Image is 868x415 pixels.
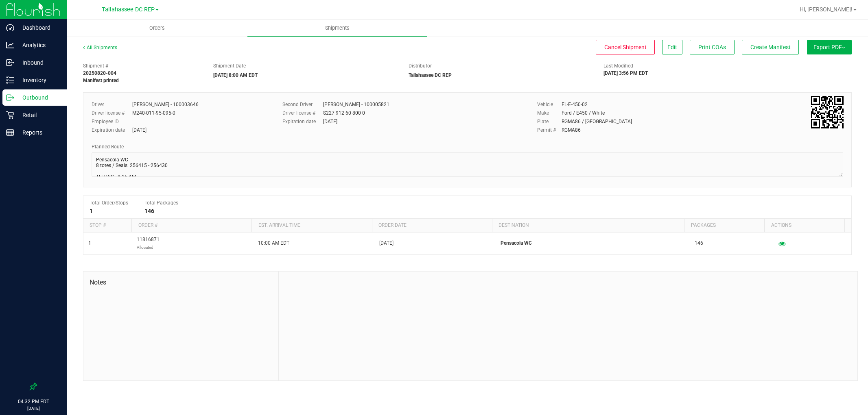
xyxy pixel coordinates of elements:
[251,219,372,232] th: Est. arrival time
[800,6,853,13] span: Hi, [PERSON_NAME]!
[137,236,160,251] span: 11816871
[684,219,764,232] th: Packages
[6,111,14,119] inline-svg: Retail
[92,144,124,150] span: Planned Route
[537,118,562,125] label: Plate
[662,40,682,54] button: Edit
[603,70,648,76] strong: [DATE] 3:56 PM EDT
[667,44,677,50] span: Edit
[132,101,199,108] div: [PERSON_NAME] - 100003646
[14,93,63,102] p: Outbound
[92,109,132,117] label: Driver license #
[138,24,176,32] span: Orders
[67,20,247,37] a: Orders
[562,101,588,108] div: FL-E-450-02
[603,62,633,70] label: Last Modified
[562,126,581,134] div: RGMA86
[83,62,201,70] span: Shipment #
[4,398,63,405] p: 04:32 PM EDT
[83,45,117,50] a: All Shipments
[409,72,452,78] strong: Tallahassee DC REP
[698,44,726,50] span: Print COAs
[83,219,131,232] th: Stop #
[144,200,178,206] span: Total Packages
[14,23,63,33] p: Dashboard
[83,70,116,76] strong: 20250820-004
[92,118,132,125] label: Employee ID
[90,208,93,214] strong: 1
[213,72,258,78] strong: [DATE] 8:00 AM EDT
[144,208,154,214] strong: 146
[6,59,14,67] inline-svg: Inbound
[137,243,160,251] p: Allocated
[92,126,132,134] label: Expiration date
[90,278,272,287] span: Notes
[742,40,799,54] button: Create Manifest
[604,44,647,50] span: Cancel Shipment
[314,24,361,32] span: Shipments
[132,109,175,117] div: M240-011-95-095-0
[282,101,323,108] label: Second Driver
[83,78,119,83] strong: Manifest printed
[537,126,562,134] label: Permit #
[213,62,246,70] label: Shipment Date
[537,109,562,117] label: Make
[24,349,34,359] iframe: Resource center unread badge
[247,20,427,37] a: Shipments
[14,40,63,50] p: Analytics
[282,109,323,117] label: Driver license #
[695,239,703,247] span: 146
[6,76,14,84] inline-svg: Inventory
[102,6,155,13] span: Tallahassee DC REP
[409,62,432,70] label: Distributor
[14,75,63,85] p: Inventory
[8,350,33,374] iframe: Resource center
[131,219,251,232] th: Order #
[537,101,562,108] label: Vehicle
[88,239,91,247] span: 1
[6,41,14,49] inline-svg: Analytics
[323,118,337,125] div: [DATE]
[14,58,63,67] p: Inbound
[92,101,132,108] label: Driver
[6,24,14,32] inline-svg: Dashboard
[811,96,844,128] img: Scan me!
[690,40,735,54] button: Print COAs
[596,40,655,54] button: Cancel Shipment
[6,93,14,102] inline-svg: Outbound
[90,200,128,206] span: Total Order/Stops
[562,118,632,125] div: RGMA86 / [GEOGRAPHIC_DATA]
[14,110,63,120] p: Retail
[372,219,492,232] th: Order date
[750,44,791,50] span: Create Manifest
[562,109,605,117] div: Ford / E450 / White
[379,239,394,247] span: [DATE]
[132,126,146,134] div: [DATE]
[323,109,365,117] div: S227 912 60 800 0
[282,118,323,125] label: Expiration date
[492,219,684,232] th: Destination
[4,405,63,411] p: [DATE]
[323,101,389,108] div: [PERSON_NAME] - 100005821
[29,382,37,391] label: Pin the sidebar to full width on large screens
[258,239,289,247] span: 10:00 AM EDT
[807,40,852,54] button: Export PDF
[501,239,685,247] p: Pensacola WC
[6,128,14,137] inline-svg: Reports
[811,96,844,128] qrcode: 20250820-004
[764,219,844,232] th: Actions
[14,128,63,137] p: Reports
